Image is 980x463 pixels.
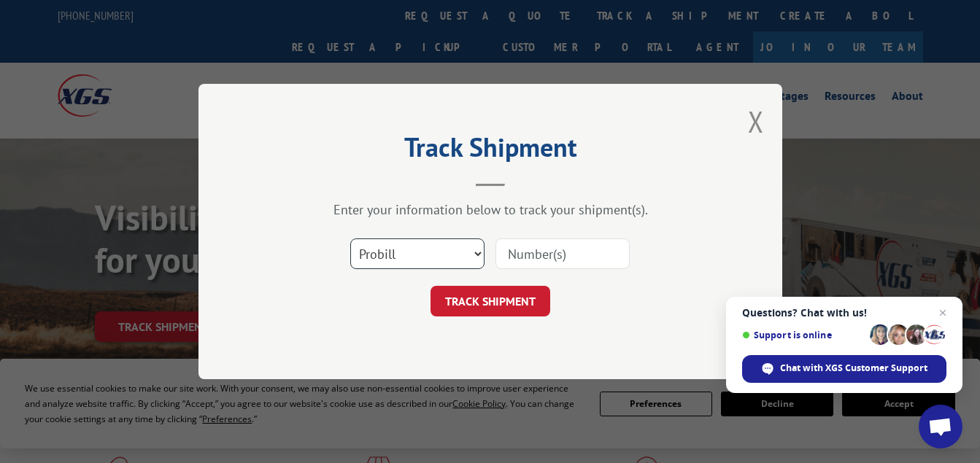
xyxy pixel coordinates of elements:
span: Support is online [742,330,865,341]
button: Close modal [748,102,764,141]
input: Number(s) [495,238,630,269]
div: Open chat [919,405,962,448]
h2: Track Shipment [271,137,709,165]
div: Chat with XGS Customer Support [742,355,946,383]
span: Chat with XGS Customer Support [780,362,927,375]
span: Questions? Chat with us! [742,307,946,319]
span: Close chat [934,304,952,322]
button: TRACK SHIPMENT [431,286,550,316]
div: Enter your information below to track your shipment(s). [271,201,709,218]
